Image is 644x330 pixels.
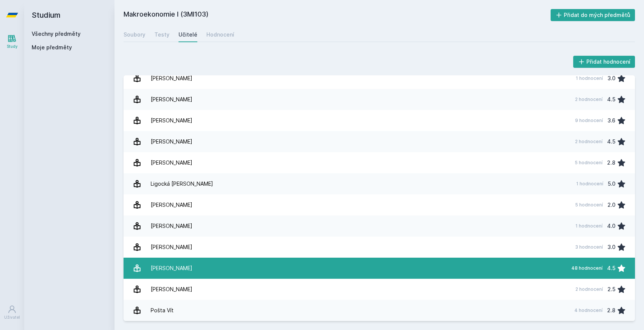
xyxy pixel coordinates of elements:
[124,131,635,152] a: [PERSON_NAME] 2 hodnocení 4.5
[151,71,192,86] div: [PERSON_NAME]
[608,176,615,191] div: 5.0
[124,110,635,131] a: [PERSON_NAME] 9 hodnocení 3.6
[32,44,72,51] span: Moje předměty
[124,279,635,300] a: [PERSON_NAME] 2 hodnocení 2.5
[607,113,615,128] div: 3.6
[124,9,551,21] h2: Makroekonomie I (3MI103)
[124,173,635,194] a: Ligocká [PERSON_NAME] 1 hodnocení 5.0
[151,134,192,149] div: [PERSON_NAME]
[575,160,603,166] div: 5 hodnocení
[151,113,192,128] div: [PERSON_NAME]
[179,27,197,42] a: Učitelé
[607,261,615,276] div: 4.5
[124,258,635,279] a: [PERSON_NAME] 48 hodnocení 4.5
[124,215,635,237] a: [PERSON_NAME] 1 hodnocení 4.0
[154,27,169,42] a: Testy
[2,301,23,324] a: Uživatel
[551,9,635,21] button: Přidat do mých předmětů
[607,134,615,149] div: 4.5
[151,240,192,255] div: [PERSON_NAME]
[124,237,635,258] a: [PERSON_NAME] 3 hodnocení 3.0
[206,31,234,38] div: Hodnocení
[124,89,635,110] a: [PERSON_NAME] 2 hodnocení 4.5
[575,286,603,292] div: 2 hodnocení
[607,240,615,255] div: 3.0
[576,75,603,81] div: 1 hodnocení
[151,176,213,191] div: Ligocká [PERSON_NAME]
[607,155,615,170] div: 2.8
[574,307,603,313] div: 4 hodnocení
[124,68,635,89] a: [PERSON_NAME] 1 hodnocení 3.0
[151,261,192,276] div: [PERSON_NAME]
[151,282,192,297] div: [PERSON_NAME]
[4,315,20,320] div: Uživatel
[607,197,615,212] div: 2.0
[151,197,192,212] div: [PERSON_NAME]
[575,202,603,208] div: 5 hodnocení
[124,194,635,215] a: [PERSON_NAME] 5 hodnocení 2.0
[151,218,192,234] div: [PERSON_NAME]
[575,223,603,229] div: 1 hodnocení
[7,44,18,49] div: Study
[607,282,615,297] div: 2.5
[575,139,603,145] div: 2 hodnocení
[151,303,174,318] div: Pošta Vít
[575,244,603,250] div: 3 hodnocení
[124,31,145,38] div: Soubory
[607,92,615,107] div: 4.5
[151,92,192,107] div: [PERSON_NAME]
[206,27,234,42] a: Hodnocení
[571,265,603,271] div: 48 hodnocení
[573,56,635,68] button: Přidat hodnocení
[576,181,603,187] div: 1 hodnocení
[124,152,635,173] a: [PERSON_NAME] 5 hodnocení 2.8
[607,303,615,318] div: 2.8
[154,31,169,38] div: Testy
[575,118,603,124] div: 9 hodnocení
[179,31,197,38] div: Učitelé
[124,27,145,42] a: Soubory
[607,71,615,86] div: 3.0
[124,300,635,321] a: Pošta Vít 4 hodnocení 2.8
[575,96,603,102] div: 2 hodnocení
[607,218,615,234] div: 4.0
[32,31,81,37] a: Všechny předměty
[2,30,23,53] a: Study
[151,155,192,170] div: [PERSON_NAME]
